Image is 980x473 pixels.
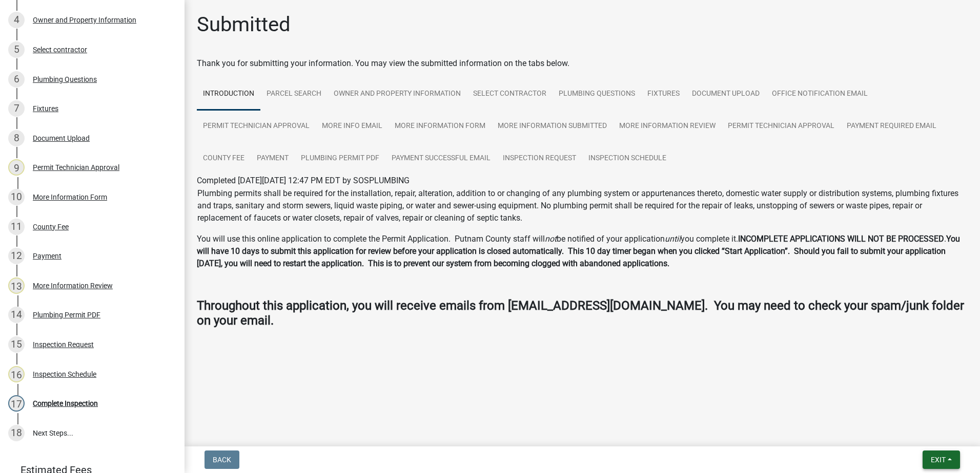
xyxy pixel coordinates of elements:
a: Fixtures [641,78,686,111]
div: 14 [8,307,25,323]
a: Payment Required Email [841,110,943,143]
div: More Information Review [33,282,113,289]
button: Back [205,450,239,469]
div: 13 [8,277,25,294]
div: 4 [8,12,25,28]
a: Permit Technician Approval [197,110,316,143]
div: Select contractor [33,46,87,53]
a: Plumbing Questions [553,78,641,111]
i: not [545,234,557,244]
strong: Throughout this application, you will receive emails from [EMAIL_ADDRESS][DOMAIN_NAME]. You may n... [197,298,964,328]
div: County Fee [33,223,69,230]
div: Fixtures [33,105,58,112]
a: More Information Submitted [492,110,613,143]
a: Payment Successful Email [385,142,497,175]
div: 9 [8,159,25,176]
a: Introduction [197,78,260,111]
i: until [665,234,681,244]
div: 8 [8,130,25,146]
td: Plumbing permits shall be required for the installation, repair, alteration, addition to or chang... [197,187,968,225]
a: Owner and Property Information [328,78,467,111]
div: 5 [8,41,25,58]
span: Exit [931,456,946,464]
div: Complete Inspection [33,400,98,407]
div: 7 [8,100,25,117]
p: You will use this online application to complete the Permit Application. Putnam County staff will... [197,233,968,270]
div: Payment [33,252,62,260]
div: 15 [8,336,25,353]
a: Inspection Request [497,142,582,175]
div: Permit Technician Approval [33,164,119,171]
a: Office Notification Email [766,78,874,111]
a: Select contractor [467,78,553,111]
div: Inspection Schedule [33,371,96,378]
a: More Information Form [389,110,492,143]
div: Inspection Request [33,341,94,348]
div: 6 [8,71,25,88]
div: Plumbing Questions [33,76,97,83]
div: 12 [8,248,25,264]
a: Plumbing Permit PDF [295,142,385,175]
div: 18 [8,425,25,441]
strong: INCOMPLETE APPLICATIONS WILL NOT BE PROCESSED [738,234,944,244]
div: Document Upload [33,135,90,142]
a: Parcel search [260,78,328,111]
div: 17 [8,395,25,412]
strong: You will have 10 days to submit this application for review before your application is closed aut... [197,234,960,268]
div: Owner and Property Information [33,16,136,24]
a: Payment [251,142,295,175]
a: Inspection Schedule [582,142,672,175]
div: 11 [8,219,25,235]
a: County Fee [197,142,251,175]
button: Exit [923,450,960,469]
div: More Information Form [33,193,107,201]
a: Document Upload [686,78,766,111]
span: Back [213,456,231,464]
div: Plumbing Permit PDF [33,311,100,318]
span: Completed [DATE][DATE] 12:47 PM EDT by SOSPLUMBING [197,176,410,185]
a: More Info Email [316,110,389,143]
a: Permit Technician Approval [722,110,841,143]
h1: Submitted [197,12,291,37]
div: Thank you for submitting your information. You may view the submitted information on the tabs below. [197,57,968,70]
div: 16 [8,366,25,382]
a: More Information Review [613,110,722,143]
div: 10 [8,189,25,205]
